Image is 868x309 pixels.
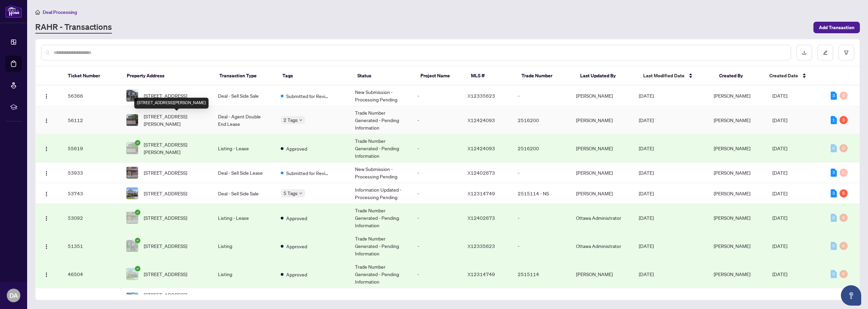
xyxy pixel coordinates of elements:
[571,106,633,134] td: [PERSON_NAME]
[639,243,654,249] span: [DATE]
[468,93,495,99] span: X12335623
[512,106,571,134] td: 2516200
[126,114,138,126] img: thumbnail-img
[350,288,412,309] td: Deal Closed
[44,191,49,197] img: Logo
[62,66,121,85] th: Ticket Number
[714,117,750,123] span: [PERSON_NAME]
[516,66,575,85] th: Trade Number
[639,271,654,277] span: [DATE]
[126,268,138,280] img: thumbnail-img
[796,45,812,60] button: download
[412,288,462,309] td: -
[62,260,121,288] td: 46504
[41,293,52,304] button: Logo
[350,162,412,183] td: New Submission - Processing Pending
[512,162,571,183] td: -
[62,288,121,309] td: 43503
[772,190,787,196] span: [DATE]
[144,92,187,99] span: [STREET_ADDRESS]
[126,167,138,178] img: thumbnail-img
[286,169,330,177] span: Submitted for Review
[840,242,848,250] div: 0
[831,270,837,278] div: 0
[840,144,848,152] div: 0
[772,93,787,99] span: [DATE]
[214,66,277,85] th: Transaction Type
[468,243,495,249] span: X12335623
[126,142,138,154] img: thumbnail-img
[62,204,121,232] td: 53092
[639,170,654,176] span: [DATE]
[44,171,49,176] img: Logo
[213,162,275,183] td: Deal - Sell Side Lease
[286,92,330,100] span: Submitted for Review
[639,215,654,221] span: [DATE]
[714,243,750,249] span: [PERSON_NAME]
[468,117,495,123] span: X12424093
[772,215,787,221] span: [DATE]
[844,50,849,55] span: filter
[468,170,495,176] span: X12402673
[286,243,307,250] span: Approved
[41,188,52,199] button: Logo
[62,162,121,183] td: 53933
[9,291,18,300] span: DA
[299,118,302,122] span: down
[817,45,833,60] button: edit
[468,271,495,277] span: X12314749
[575,66,638,85] th: Last Updated By
[286,271,307,278] span: Approved
[571,134,633,162] td: [PERSON_NAME]
[352,66,415,85] th: Status
[772,271,787,277] span: [DATE]
[840,214,848,222] div: 0
[62,183,121,204] td: 53743
[512,183,571,204] td: 2515114 - NS
[286,214,307,222] span: Approved
[415,66,466,85] th: Project Name
[41,115,52,125] button: Logo
[831,242,837,250] div: 0
[62,85,121,106] td: 56366
[283,189,298,197] span: 5 Tags
[350,85,412,106] td: New Submission - Processing Pending
[714,215,750,221] span: [PERSON_NAME]
[126,240,138,252] img: thumbnail-img
[41,167,52,178] button: Logo
[135,266,140,271] span: check-circle
[350,232,412,260] td: Trade Number Generated - Pending Information
[831,214,837,222] div: 0
[714,66,764,85] th: Created By
[412,260,462,288] td: -
[764,66,823,85] th: Created Date
[772,170,787,176] span: [DATE]
[283,116,298,124] span: 2 Tags
[412,106,462,134] td: -
[213,85,275,106] td: Deal - Sell Side Sale
[62,232,121,260] td: 51351
[213,106,275,134] td: Deal - Agent Double End Lease
[41,212,52,223] button: Logo
[639,93,654,99] span: [DATE]
[144,141,207,156] span: [STREET_ADDRESS][PERSON_NAME]
[135,140,140,146] span: check-circle
[62,106,121,134] td: 56112
[126,90,138,101] img: thumbnail-img
[639,190,654,196] span: [DATE]
[571,204,633,232] td: Ottawa Administrator
[126,188,138,199] img: thumbnail-img
[714,170,750,176] span: [PERSON_NAME]
[299,192,302,195] span: down
[44,272,49,277] img: Logo
[714,271,750,277] span: [PERSON_NAME]
[286,145,307,152] span: Approved
[639,117,654,123] span: [DATE]
[512,85,571,106] td: -
[831,169,837,177] div: 3
[44,244,49,249] img: Logo
[802,50,807,55] span: download
[840,270,848,278] div: 0
[772,243,787,249] span: [DATE]
[813,22,860,33] button: Add Transaction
